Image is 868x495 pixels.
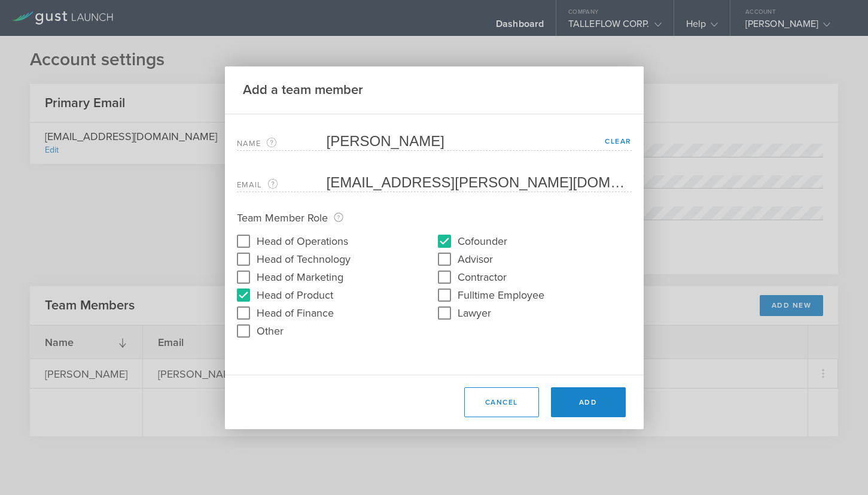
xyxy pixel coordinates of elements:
button: Cancel [464,387,539,417]
label: Head of Product [257,286,333,303]
label: Other [257,321,284,339]
label: Email [237,178,327,192]
label: Cofounder [458,232,507,249]
label: Fulltime Employee [458,286,544,303]
label: Head of Finance [257,303,334,321]
label: Name [237,136,327,150]
label: Contractor [458,268,507,285]
label: Advisor [458,250,493,267]
label: Head of Operations [257,232,348,249]
label: Head of Marketing [257,268,343,285]
input: Required [327,174,626,192]
label: Lawyer [458,303,491,321]
p: Team Member Role [237,209,632,226]
label: Head of Technology [257,250,351,267]
button: Add [551,387,626,417]
a: Clear [605,137,632,145]
h2: Add a team member [243,81,363,99]
input: Required [327,132,632,150]
iframe: Chat Widget [808,438,868,495]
